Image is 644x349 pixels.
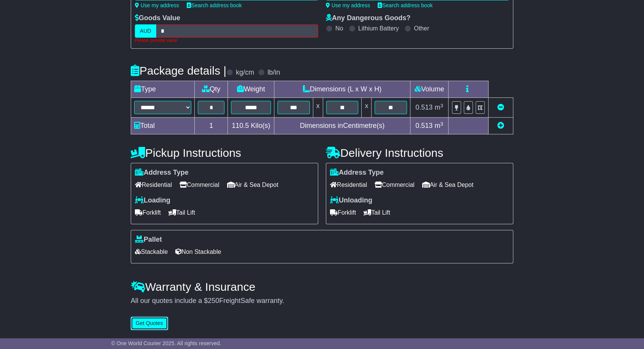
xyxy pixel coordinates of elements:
[410,81,448,98] td: Volume
[195,118,228,134] td: 1
[326,147,513,159] h4: Delivery Instructions
[168,207,195,218] span: Tail Lift
[236,69,254,77] label: kg/cm
[330,196,372,205] label: Unloading
[274,81,410,98] td: Dimensions (L x W x H)
[362,98,372,118] td: x
[135,246,168,258] span: Stackable
[497,122,504,129] a: Add new item
[313,98,323,118] td: x
[440,103,443,108] sup: 3
[131,317,168,330] button: Get Quotes
[378,2,433,8] a: Search address book
[228,81,274,98] td: Weight
[208,297,219,304] span: 250
[228,118,274,134] td: Kilo(s)
[268,69,280,77] label: lb/in
[135,196,170,205] label: Loading
[375,179,414,191] span: Commercial
[135,207,161,218] span: Forklift
[414,25,429,32] label: Other
[326,2,370,8] a: Use my address
[111,340,221,346] span: © One World Courier 2025. All rights reserved.
[175,246,221,258] span: Non Stackable
[326,14,410,22] label: Any Dangerous Goods?
[131,64,226,77] h4: Package details |
[415,104,433,111] span: 0.513
[195,81,228,98] td: Qty
[440,121,443,127] sup: 3
[187,2,242,8] a: Search address book
[135,179,172,191] span: Residential
[131,118,195,134] td: Total
[135,2,179,8] a: Use my address
[131,280,513,293] h4: Warranty & Insurance
[330,169,384,177] label: Address Type
[131,147,318,159] h4: Pickup Instructions
[135,14,180,22] label: Goods Value
[135,236,162,244] label: Pallet
[227,179,279,191] span: Air & Sea Depot
[497,104,504,111] a: Remove this item
[131,297,513,305] div: All our quotes include a $ FreightSafe warranty.
[135,24,156,38] label: AUD
[330,179,367,191] span: Residential
[274,118,410,134] td: Dimensions in Centimetre(s)
[131,81,195,98] td: Type
[330,207,356,218] span: Forklift
[434,122,443,129] span: m
[232,122,249,129] span: 110.5
[415,122,433,129] span: 0.513
[434,104,443,111] span: m
[364,207,390,218] span: Tail Lift
[179,179,219,191] span: Commercial
[135,169,189,177] label: Address Type
[335,25,343,32] label: No
[358,25,399,32] label: Lithium Battery
[135,38,318,43] div: Please provide value
[422,179,474,191] span: Air & Sea Depot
